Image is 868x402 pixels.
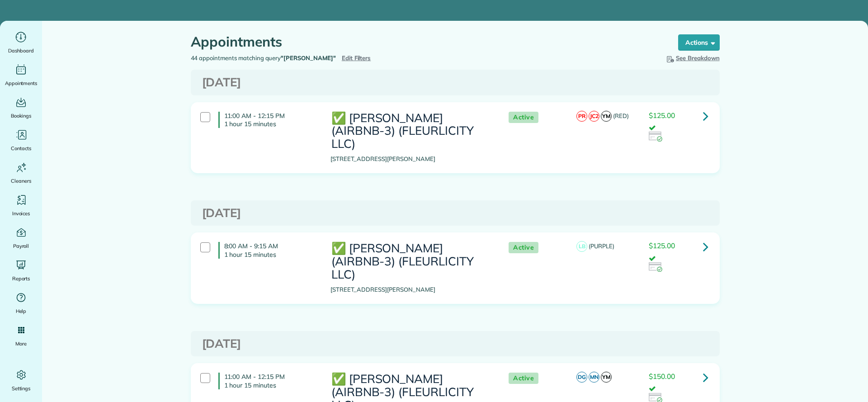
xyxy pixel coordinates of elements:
[576,111,587,122] span: PR
[342,54,371,61] a: Edit Filters
[649,241,675,250] span: $125.00
[509,112,538,123] span: Active
[15,339,27,348] span: More
[4,368,38,393] a: Settings
[16,307,27,316] span: Help
[224,251,317,259] p: 1 hour 15 minutes
[218,112,317,128] h4: 11:00 AM - 12:15 PM
[649,111,675,120] span: $125.00
[12,274,30,283] span: Reports
[4,128,38,153] a: Contacts
[613,112,629,119] span: (RED)
[13,241,29,251] span: Payroll
[649,132,662,142] img: icon_credit_card_success-27c2c4fc500a7f1a58a13ef14842cb958d03041fefb464fd2e53c949a5770e83.png
[576,241,587,252] span: LB
[202,337,708,350] h3: [DATE]
[12,209,30,218] span: Invoices
[4,62,38,88] a: Appointments
[330,155,491,164] p: [STREET_ADDRESS][PERSON_NAME]
[11,144,31,153] span: Contacts
[202,207,708,220] h3: [DATE]
[218,242,317,258] h4: 8:00 AM - 9:15 AM
[4,258,38,283] a: Reports
[665,54,720,63] button: See Breakdown
[649,262,662,272] img: icon_credit_card_success-27c2c4fc500a7f1a58a13ef14842cb958d03041fefb464fd2e53c949a5770e83.png
[4,290,38,316] a: Help
[281,54,335,61] strong: "[PERSON_NAME]"
[202,76,708,89] h3: [DATE]
[330,112,491,151] h3: ✅ [PERSON_NAME] (AIRBNB-3) (FLEURLICITY LLC)
[589,242,614,250] span: (PURPLE)
[4,30,38,55] a: Dashboard
[191,34,661,49] h1: Appointments
[4,160,38,185] a: Cleaners
[12,384,31,393] span: Settings
[4,193,38,218] a: Invoices
[5,79,38,88] span: Appointments
[224,381,317,389] p: 1 hour 15 minutes
[589,111,599,122] span: JC2
[601,372,612,383] span: YM
[224,120,317,128] p: 1 hour 15 minutes
[11,111,32,120] span: Bookings
[576,372,587,383] span: DG
[330,285,491,294] p: [STREET_ADDRESS][PERSON_NAME]
[509,373,538,384] span: Active
[509,242,538,253] span: Active
[184,54,455,63] div: 44 appointments matching query
[589,372,599,383] span: MN
[218,373,317,389] h4: 11:00 AM - 12:15 PM
[4,225,38,251] a: Payroll
[649,372,675,381] span: $150.00
[11,176,31,185] span: Cleaners
[601,111,612,122] span: YM
[4,95,38,120] a: Bookings
[8,46,34,55] span: Dashboard
[330,242,491,281] h3: ✅ [PERSON_NAME] (AIRBNB-3) (FLEURLICITY LLC)
[678,34,720,51] button: Actions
